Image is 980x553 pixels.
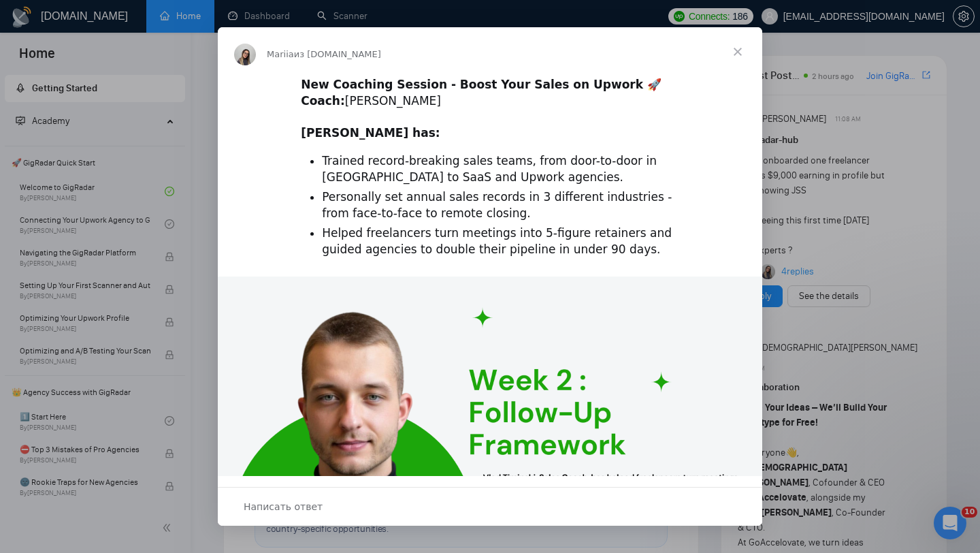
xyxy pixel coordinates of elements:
b: Coach: [301,94,345,108]
div: Открыть разговор и ответить [218,487,762,526]
span: Закрыть [713,27,762,76]
li: Helped freelancers turn meetings into 5-figure retainers and guided agencies to double their pipe... [322,225,679,258]
li: Personally set annual sales records in 3 different industries - from face-to-face to remote closing. [322,189,679,222]
b: [PERSON_NAME] has: [301,126,440,140]
b: New Coaching Session - Boost Your Sales on Upwork 🚀 [301,78,661,91]
div: ​ [PERSON_NAME] ​ ​ [301,77,679,142]
li: Trained record-breaking sales teams, from door-to-door in [GEOGRAPHIC_DATA] to SaaS and Upwork ag... [322,153,679,186]
span: Mariia [267,49,294,59]
span: Написать ответ [244,498,323,516]
img: Profile image for Mariia [234,44,256,65]
span: из [DOMAIN_NAME] [294,49,381,59]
